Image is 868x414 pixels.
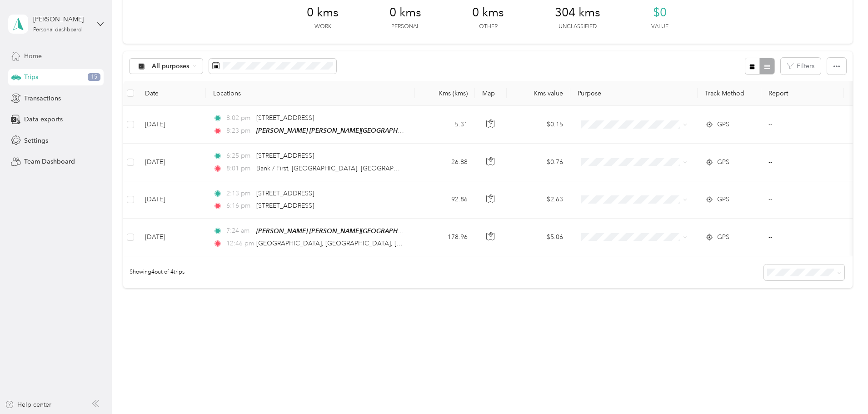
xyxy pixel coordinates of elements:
td: -- [761,219,844,256]
p: Value [651,23,668,31]
span: 6:16 pm [226,201,252,211]
span: 0 kms [472,5,504,20]
div: Personal dashboard [33,27,82,33]
td: -- [761,106,844,144]
td: [DATE] [138,106,206,144]
span: [GEOGRAPHIC_DATA], [GEOGRAPHIC_DATA], [GEOGRAPHIC_DATA] K1K 2J3, [GEOGRAPHIC_DATA] [256,239,555,247]
td: -- [761,144,844,181]
span: All purposes [152,63,190,70]
span: Team Dashboard [24,157,75,166]
span: [STREET_ADDRESS] [256,152,314,160]
button: Help center [5,400,51,409]
span: [STREET_ADDRESS] [256,202,314,209]
span: 12:46 pm [226,239,252,249]
span: 8:02 pm [226,113,252,123]
span: Transactions [24,94,61,103]
span: GPS [717,195,729,205]
th: Track Method [698,81,761,106]
span: 8:01 pm [226,164,252,174]
td: $5.06 [507,219,570,256]
th: Report [761,81,844,106]
span: Settings [24,136,48,145]
span: GPS [717,120,729,130]
td: $0.76 [507,144,570,181]
span: GPS [717,232,729,242]
span: Data exports [24,115,63,124]
iframe: Everlance-gr Chat Button Frame [817,363,868,414]
span: Home [24,51,42,61]
td: -- [761,181,844,219]
span: 6:25 pm [226,151,252,161]
th: Date [138,81,206,106]
td: 178.96 [415,219,475,256]
th: Map [475,81,507,106]
span: Trips [24,72,38,82]
td: 5.31 [415,106,475,144]
span: Showing 4 out of 4 trips [123,268,185,276]
th: Kms (kms) [415,81,475,106]
p: Personal [391,23,419,31]
td: 92.86 [415,181,475,219]
td: $2.63 [507,181,570,219]
button: Filters [781,58,821,75]
td: [DATE] [138,219,206,256]
td: [DATE] [138,144,206,181]
span: [PERSON_NAME] [PERSON_NAME][GEOGRAPHIC_DATA] ([GEOGRAPHIC_DATA], [GEOGRAPHIC_DATA], [GEOGRAPHIC_D... [256,227,695,235]
td: $0.15 [507,106,570,144]
p: Work [314,23,331,31]
div: [PERSON_NAME] [33,15,90,24]
span: 0 kms [307,5,339,20]
p: Other [479,23,498,31]
td: [DATE] [138,181,206,219]
span: 7:24 am [226,226,252,236]
span: 15 [88,73,100,81]
span: 0 kms [389,5,421,20]
span: [STREET_ADDRESS] [256,114,314,122]
span: $0 [653,5,667,20]
span: GPS [717,157,729,167]
th: Kms value [507,81,570,106]
span: 8:23 pm [226,126,252,136]
span: 304 kms [555,5,600,20]
span: 2:13 pm [226,189,252,199]
p: Unclassified [559,23,597,31]
th: Locations [206,81,415,106]
td: 26.88 [415,144,475,181]
span: [STREET_ADDRESS] [256,190,314,197]
th: Purpose [570,81,698,106]
span: Bank / First, [GEOGRAPHIC_DATA], [GEOGRAPHIC_DATA] K1S, [GEOGRAPHIC_DATA] [256,165,509,172]
span: [PERSON_NAME] [PERSON_NAME][GEOGRAPHIC_DATA] ([GEOGRAPHIC_DATA], [GEOGRAPHIC_DATA], [GEOGRAPHIC_D... [256,127,695,135]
